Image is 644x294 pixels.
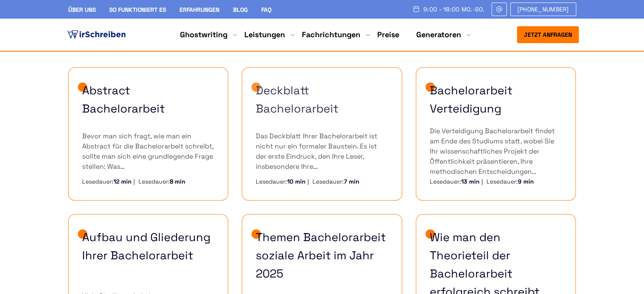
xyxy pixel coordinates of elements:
[68,6,96,14] a: Über uns
[302,30,360,40] a: Fachrichtungen
[344,178,359,185] strong: 7 min
[233,6,248,14] a: Blog
[518,178,534,185] strong: 9 min
[256,177,388,186] div: Lesedauer: ❘ Lesedauer:
[430,177,562,186] div: Lesedauer: ❘ Lesedauer:
[170,178,185,185] strong: 8 min
[416,30,461,40] a: Generatoren
[423,6,485,13] span: 9:00 - 18:00 Mo.-So.
[377,30,399,39] a: Preise
[113,178,132,185] strong: 12 min
[82,131,215,172] p: Bevor man sich fragt, wie man ein Abstract für die Bachelorarbeit schreibt, sollte man sich eine ...
[180,6,219,14] a: Erfahrungen
[82,228,215,264] a: Aufbau und Gliederung Ihrer Bachelorarbeit
[287,178,306,185] strong: 10 min
[517,26,579,43] button: Jetzt anfragen
[261,6,271,14] a: FAQ
[256,81,388,118] a: Deckblatt Bachelorarbeit
[256,228,388,283] a: Themen Bachelorarbeit soziale Arbeit im Jahr 2025
[244,30,285,40] a: Leistungen
[430,81,562,118] a: Bachelorarbeit Verteidigung
[495,6,503,13] img: Email
[82,81,215,118] a: Abstract Bachelorarbeit
[66,28,127,41] img: logo ghostwriter-österreich
[82,177,215,186] div: Lesedauer: ❘ Lesedauer:
[180,30,227,40] a: Ghostwriting
[412,5,420,12] img: Schedule
[461,178,480,185] strong: 13 min
[256,131,388,172] p: Das Deckblatt Ihrer Bachelorarbeit ist nicht nur ein formaler Baustein. Es ist der erste Eindruck...
[430,126,562,177] p: Die Verteidigung Bachelorarbeit findet am Ende des Studiums statt, wobei Sie Ihr wissenschaftlich...
[517,6,569,13] span: [PHONE_NUMBER]
[510,3,576,16] a: [PHONE_NUMBER]
[109,6,166,14] a: So funktioniert es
